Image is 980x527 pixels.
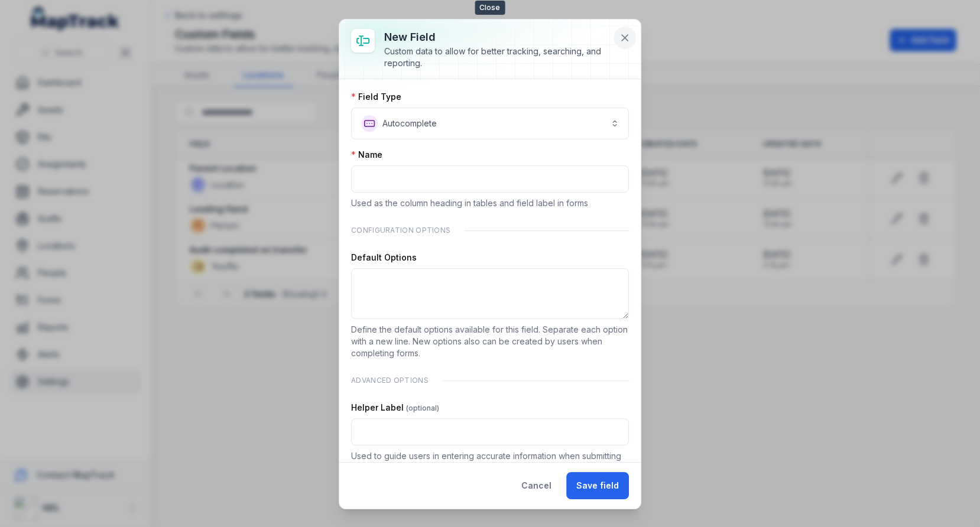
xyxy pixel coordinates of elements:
[351,149,382,161] label: Name
[566,472,629,499] button: Save field
[384,29,610,45] h3: New field
[351,418,629,445] input: :r1ar:-form-item-label
[351,219,629,242] div: Configuration Options
[351,91,401,103] label: Field Type
[351,369,629,392] div: Advanced Options
[384,45,610,69] div: Custom data to allow for better tracking, searching, and reporting.
[351,450,629,474] p: Used to guide users in entering accurate information when submitting forms
[351,252,417,263] label: Default Options
[511,472,562,499] button: Cancel
[351,268,629,319] textarea: :r1aq:-form-item-label
[351,324,629,359] p: Define the default options available for this field. Separate each option with a new line. New op...
[351,402,439,414] label: Helper Label
[351,165,629,193] input: :r1ap:-form-item-label
[351,108,629,139] button: Autocomplete
[351,197,629,209] p: Used as the column heading in tables and field label in forms
[475,1,505,15] span: Close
